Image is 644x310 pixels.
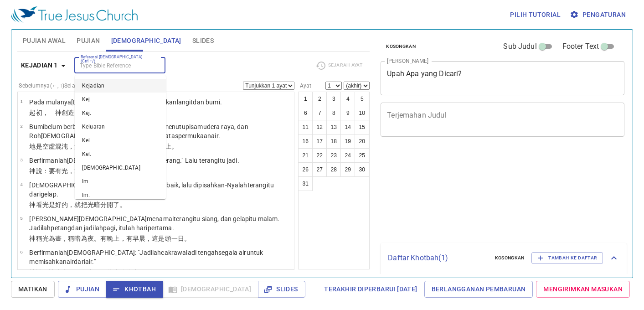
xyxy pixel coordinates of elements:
[29,234,291,243] p: 神
[340,148,355,163] button: 24
[432,284,526,295] span: Berlangganan Pembaruan
[424,281,533,298] a: Berlangganan Pembaruan
[165,143,178,150] wh6440: 上
[41,132,220,139] wh7307: [DEMOGRAPHIC_DATA]
[312,134,327,149] button: 17
[42,269,152,276] wh559: ：諸水
[192,35,214,46] span: Slides
[20,124,22,129] span: 2
[171,143,178,150] wh5921: 。
[71,224,174,232] wh6153: dan jadilah
[75,134,166,147] li: Kel
[42,143,178,150] wh1961: 空虛
[42,167,107,175] wh559: ：要有
[62,109,94,116] wh430: 創造
[77,35,100,46] span: Pujian
[298,134,313,149] button: 16
[71,98,222,106] wh7225: [DEMOGRAPHIC_DATA]
[387,69,618,87] textarea: Upah Apa yang Dicari?
[298,162,313,177] button: 26
[36,235,191,242] wh430: 稱
[531,252,603,264] button: Tambah ke Daftar
[355,106,369,120] button: 10
[21,60,58,71] b: Kejadian 1
[42,109,94,116] wh7225: ， 神
[193,98,222,106] wh8064: dan bumi
[20,249,22,254] span: 6
[36,269,152,276] wh430: 說
[19,83,108,88] label: Sebelumnya (←, ↑) Selanjutnya (→, ↓)
[320,281,421,298] a: Terakhir Diperbarui [DATE]
[355,134,369,149] button: 20
[17,57,72,74] button: Kejadian 1
[36,143,178,150] wh776: 是
[74,269,152,276] wh8432: 要有空氣
[340,134,355,149] button: 19
[111,35,181,46] span: [DEMOGRAPHIC_DATA]
[381,243,627,273] div: Daftar Khotbah(1)KosongkanTambah ke Daftar
[75,106,166,120] li: Kej.
[340,162,355,177] button: 29
[29,166,239,176] p: 神
[62,235,191,242] wh3117: ，稱
[326,106,341,120] button: 8
[159,132,220,139] wh7363: di atas
[258,281,305,298] button: Slides
[120,201,126,208] wh914: 。
[75,79,166,93] li: Kejadian
[29,215,279,232] wh430: menamai
[29,268,291,277] p: 神
[135,157,239,164] wh430: : "Jadilah
[65,284,99,295] span: Pujian
[75,93,166,106] li: Kej
[340,120,355,134] button: 14
[20,182,22,187] span: 4
[103,224,174,232] wh1961: pagi
[94,235,191,242] wh3915: 。有晚上
[75,120,166,134] li: Keluaran
[42,235,191,242] wh7121: 光
[265,284,298,295] span: Slides
[42,201,126,208] wh7220: 光
[386,42,416,51] span: Kosongkan
[312,162,327,177] button: 27
[36,201,126,208] wh430: 看
[11,281,55,298] button: Matikan
[29,200,291,209] p: 神
[326,134,341,149] button: 18
[75,147,166,161] li: Kel.
[29,156,239,165] p: Berfirmanlah
[67,258,96,265] wh914: air
[536,281,630,298] a: Mengirimkan Masukan
[543,284,623,295] span: Mengirimkan Masukan
[211,132,220,139] wh6440: air
[298,92,313,106] button: 1
[388,253,487,263] p: Daftar Khotbah ( 1 )
[113,284,156,295] span: Khotbah
[20,216,22,221] span: 5
[312,106,327,120] button: 7
[178,235,191,242] wh259: 日
[148,224,174,232] wh3117: pertama
[120,235,191,242] wh6153: ，有早晨
[326,162,341,177] button: 28
[326,148,341,163] button: 23
[355,92,369,106] button: 5
[562,41,599,52] span: Footer Text
[67,157,239,164] wh559: [DEMOGRAPHIC_DATA]
[62,167,107,175] wh1961: 光
[177,98,222,106] wh1254: langit
[568,6,629,23] button: Pengaturan
[29,214,291,232] p: [PERSON_NAME][DEMOGRAPHIC_DATA]
[81,235,191,242] wh2822: 為夜
[510,9,561,21] span: Pilih tutorial
[506,6,564,23] button: Pilih tutorial
[23,35,66,46] span: Pujian Awal
[355,162,369,177] button: 30
[75,161,166,175] li: [DEMOGRAPHIC_DATA]
[68,143,178,150] wh922: ，淵
[355,120,369,134] button: 15
[51,224,174,232] wh1961: petang
[572,9,626,21] span: Pengaturan
[377,146,577,239] iframe: from-child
